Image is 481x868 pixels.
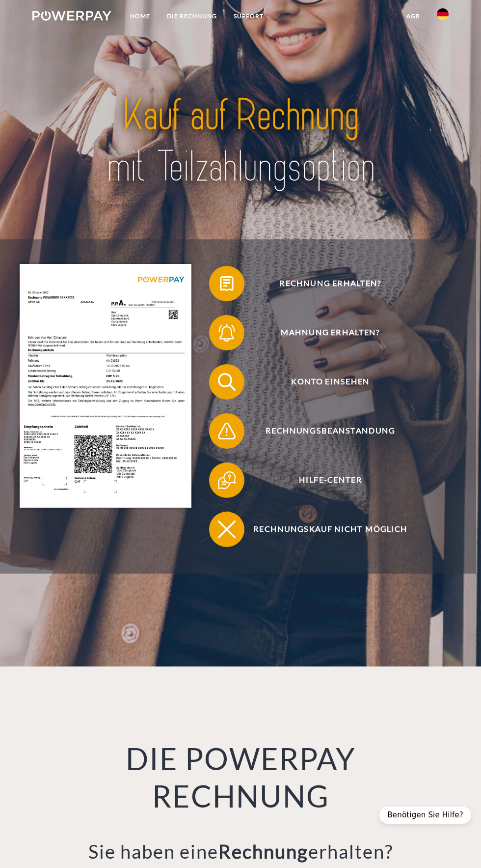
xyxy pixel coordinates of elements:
[218,840,308,863] b: Rechnung
[222,413,439,449] span: Rechnungsbeanstandung
[196,461,452,500] a: Hilfe-Center
[56,840,425,864] h3: Sie haben eine erhalten?
[216,469,238,492] img: qb_help.svg
[216,420,238,442] img: qb_warning.svg
[196,510,452,549] a: Rechnungskauf nicht möglich
[209,315,439,350] button: Mahnung erhalten?
[209,413,439,449] button: Rechnungsbeanstandung
[437,8,449,20] img: de
[209,266,439,301] button: Rechnung erhalten?
[159,7,225,25] a: DIE RECHNUNG
[196,313,452,352] a: Mahnung erhalten?
[222,463,439,498] span: Hilfe-Center
[222,266,439,301] span: Rechnung erhalten?
[225,7,272,25] a: SUPPORT
[216,371,238,393] img: qb_search.svg
[379,807,471,824] div: Benötigen Sie Hilfe?
[122,7,159,25] a: Home
[196,362,452,402] a: Konto einsehen
[222,364,439,400] span: Konto einsehen
[32,11,111,21] img: logo-powerpay-white.svg
[398,7,428,25] a: agb
[209,364,439,400] button: Konto einsehen
[216,273,238,295] img: qb_bill.svg
[56,740,425,815] h1: DIE POWERPAY RECHNUNG
[216,322,238,344] img: qb_bell.svg
[216,519,238,541] img: qb_close.svg
[209,512,439,547] button: Rechnungskauf nicht möglich
[222,512,439,547] span: Rechnungskauf nicht möglich
[222,315,439,350] span: Mahnung erhalten?
[196,264,452,303] a: Rechnung erhalten?
[75,87,407,196] img: title-powerpay_de.svg
[196,411,452,451] a: Rechnungsbeanstandung
[209,463,439,498] button: Hilfe-Center
[20,264,191,507] img: single_invoice_powerpay_de.jpg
